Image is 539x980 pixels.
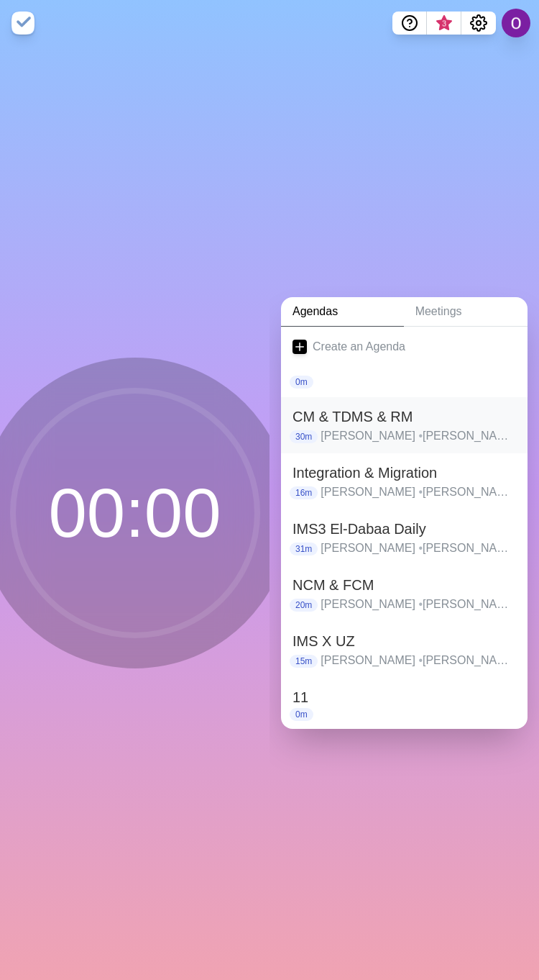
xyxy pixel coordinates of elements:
[290,708,313,721] p: 0m
[292,630,516,652] h2: IMS X UZ
[281,327,528,367] a: Create an Agenda
[290,430,318,443] p: 30m
[321,652,516,669] p: [PERSON_NAME] [PERSON_NAME] [PERSON_NAME] [PERSON_NAME] [PERSON_NAME] [PERSON_NAME] [PERSON_NAME]...
[418,654,423,666] span: •
[418,542,423,554] span: •
[290,655,318,668] p: 15m
[461,12,496,35] button: Settings
[392,12,427,35] button: Help
[292,406,516,427] h2: CM & TDMS & RM
[281,297,404,327] a: Agendas
[290,599,318,612] p: 20m
[418,430,423,442] span: •
[404,297,528,327] a: Meetings
[292,518,516,540] h2: IMS3 El-Dabaa Daily
[11,12,34,35] img: timeblocks logo
[321,427,516,445] p: [PERSON_NAME] [PERSON_NAME] [PERSON_NAME] [PERSON_NAME] [PERSON_NAME] [PERSON_NAME] [PERSON_NAME]...
[418,486,423,498] span: •
[321,540,516,557] p: [PERSON_NAME] [PERSON_NAME] [PERSON_NAME] [PERSON_NAME] [PERSON_NAME] [PERSON_NAME] [PERSON_NAME]...
[290,486,318,499] p: 16m
[321,484,516,501] p: [PERSON_NAME] [PERSON_NAME] [PERSON_NAME] [PERSON_NAME] [PERSON_NAME] [PERSON_NAME] [PERSON_NAME]...
[418,598,423,610] span: •
[427,12,461,35] button: What’s new
[290,376,313,389] p: 0m
[292,686,516,708] h2: 11
[321,596,516,613] p: [PERSON_NAME] [PERSON_NAME] [PERSON_NAME] [PERSON_NAME] [PERSON_NAME] [PERSON_NAME] [PERSON_NAME]...
[292,574,516,596] h2: NCM & FCM
[438,18,450,30] span: 3
[292,462,516,484] h2: Integration & Migration
[290,543,318,555] p: 31m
